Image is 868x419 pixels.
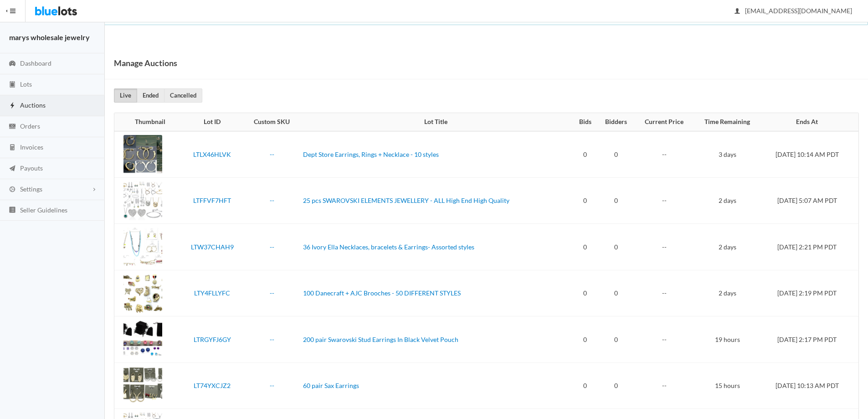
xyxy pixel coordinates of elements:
td: [DATE] 2:21 PM PDT [761,224,858,270]
th: Bids [573,113,598,131]
span: [EMAIL_ADDRESS][DOMAIN_NAME] [735,7,852,15]
a: -- [270,336,274,343]
th: Time Remaining [693,113,761,131]
a: 60 pair Sax Earrings [303,382,359,389]
span: Payouts [20,164,43,172]
a: -- [270,150,274,158]
td: 15 hours [693,362,761,409]
a: 25 pcs SWAROVSKI ELEMENTS JEWELLERY - ALL High End High Quality [303,197,509,204]
ion-icon: cog [8,186,17,194]
td: 0 [598,270,635,316]
td: 0 [598,131,635,178]
ion-icon: cash [8,123,17,131]
a: LT74YXCJZ2 [194,382,231,389]
td: 3 days [693,131,761,178]
span: Settings [20,185,42,193]
td: 2 days [693,177,761,224]
th: Thumbnail [114,113,180,131]
th: Ends At [761,113,858,131]
a: -- [270,382,274,389]
ion-icon: clipboard [8,81,17,89]
td: 19 hours [693,316,761,363]
td: 0 [573,316,598,363]
td: -- [635,131,693,178]
a: LTW37CHAH9 [191,243,234,251]
a: Ended [137,88,164,103]
th: Lot Title [299,113,572,131]
a: LTLX46HLVK [193,150,231,158]
th: Custom SKU [244,113,299,131]
ion-icon: speedometer [8,60,17,68]
ion-icon: calculator [8,144,17,152]
td: 0 [598,224,635,270]
td: -- [635,224,693,270]
a: -- [270,197,274,204]
td: 2 days [693,224,761,270]
ion-icon: person [733,7,742,16]
td: [DATE] 2:19 PM PDT [761,270,858,316]
span: Auctions [20,101,46,109]
a: LTFFVF7HFT [193,197,231,204]
a: Cancelled [164,88,202,103]
strong: marys wholesale jewelry [9,33,90,41]
ion-icon: flash [8,102,17,110]
td: -- [635,177,693,224]
th: Bidders [598,113,635,131]
td: 0 [573,131,598,178]
td: 0 [573,177,598,224]
a: Live [114,88,137,103]
td: 0 [573,224,598,270]
span: Orders [20,122,40,130]
span: Lots [20,80,32,88]
td: 0 [598,316,635,363]
a: 200 pair Swarovski Stud Earrings In Black Velvet Pouch [303,336,458,343]
td: -- [635,270,693,316]
td: [DATE] 10:13 AM PDT [761,362,858,409]
h1: Manage Auctions [114,56,177,70]
td: -- [635,316,693,363]
td: 0 [598,177,635,224]
td: [DATE] 10:14 AM PDT [761,131,858,178]
td: -- [635,362,693,409]
a: -- [270,243,274,251]
a: LTRGYFJ6GY [194,336,231,343]
th: Lot ID [180,113,244,131]
a: 100 Danecraft + AJC Brooches - 50 DIFFERENT STYLES [303,289,461,297]
td: [DATE] 5:07 AM PDT [761,177,858,224]
td: 0 [598,362,635,409]
ion-icon: paper plane [8,165,17,173]
a: 36 Ivory Ella Necklaces, bracelets & Earrings- Assorted styles [303,243,474,251]
td: 2 days [693,270,761,316]
span: Seller Guidelines [20,206,67,214]
ion-icon: list box [8,206,17,215]
th: Current Price [635,113,693,131]
span: Invoices [20,143,43,151]
td: 0 [573,270,598,316]
td: [DATE] 2:17 PM PDT [761,316,858,363]
span: Dashboard [20,59,51,67]
a: Dept Store Earrings, Rings + Necklace - 10 styles [303,150,439,158]
a: -- [270,289,274,297]
td: 0 [573,362,598,409]
a: LTY4FLLYFC [194,289,230,297]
